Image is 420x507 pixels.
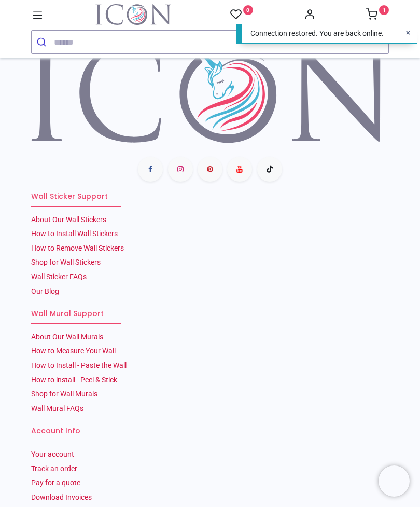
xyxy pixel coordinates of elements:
button: Submit [32,31,54,53]
a: How to install - Peel & Stick [31,376,117,384]
a: Pay for a quote [31,478,80,487]
a: 0 [230,8,253,21]
a: 1 [366,11,389,20]
a: Your account [31,450,74,458]
h6: Wall Mural Support [31,309,389,319]
a: Shop for Wall Stickers [31,258,101,266]
a: About Our Wall Stickers [31,215,106,224]
a: How to Remove Wall Stickers [31,244,124,252]
sup: 1 [379,5,389,15]
a: Wall Mural FAQs [31,404,83,413]
img: Icon Wall Stickers [95,4,171,25]
sup: 0 [243,5,253,15]
a: Download Invoices [31,493,92,501]
a: Logo of Icon Wall Stickers [95,4,171,25]
a: How to Install - Paste the Wall [31,361,127,369]
a: Our Blog [31,287,59,295]
a: Track an order [31,464,77,473]
button: Close [399,24,417,42]
a: About Our Wall Murals [31,333,103,341]
iframe: Brevo live chat [379,465,410,497]
a: Account Info [304,11,315,20]
a: Shop for Wall Murals [31,390,97,398]
h6: Account Info [31,426,389,436]
a: Wall Sticker FAQs [31,272,87,281]
h6: Wall Sticker Support [31,191,389,202]
a: How to Measure Your Wall [31,347,116,355]
div: Connection restored. You are back online. [250,29,392,39]
a: How to Install Wall Stickers [31,229,118,238]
